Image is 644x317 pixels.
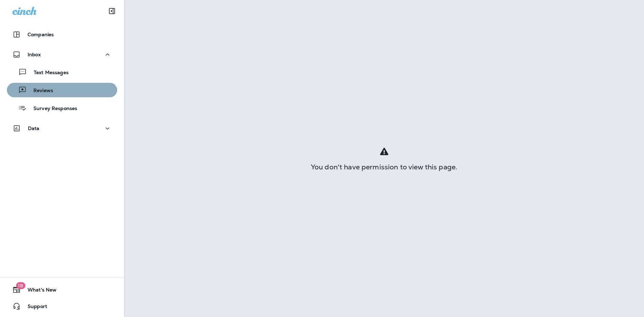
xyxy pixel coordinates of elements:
[28,126,40,131] p: Data
[7,283,117,297] button: 18What's New
[21,304,47,312] span: Support
[27,88,53,94] p: Reviews
[7,101,117,115] button: Survey Responses
[102,4,122,18] button: Collapse Sidebar
[7,65,117,79] button: Text Messages
[28,32,54,37] p: Companies
[16,282,25,289] span: 18
[21,287,57,295] span: What's New
[27,106,77,112] p: Survey Responses
[27,70,69,76] p: Text Messages
[7,299,117,313] button: Support
[7,121,117,135] button: Data
[7,28,117,41] button: Companies
[7,83,117,97] button: Reviews
[28,52,41,57] p: Inbox
[7,48,117,61] button: Inbox
[124,164,644,170] div: You don't have permission to view this page.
